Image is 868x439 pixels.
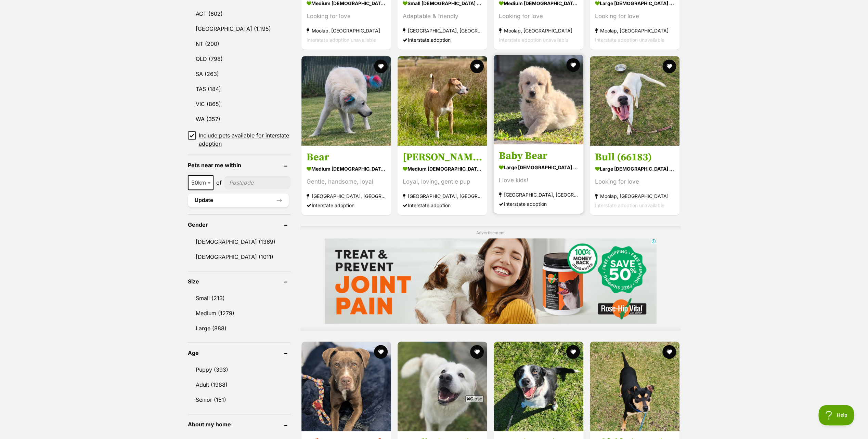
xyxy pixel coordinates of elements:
[224,176,290,189] input: postcode
[566,58,580,72] button: favourite
[188,112,290,126] a: WA (357)
[307,177,386,186] div: Gentle, handsome, loyal
[188,162,290,168] header: Pets near me within
[307,26,386,35] strong: Moolap, [GEOGRAPHIC_DATA]
[470,345,484,359] button: favourite
[188,6,290,21] a: ACT (602)
[494,55,583,144] img: Baby Bear - Maremma Sheepdog x Golden Retriever Dog
[188,250,290,264] a: [DEMOGRAPHIC_DATA] (1011)
[403,12,482,21] div: Adaptable & friendly
[403,201,482,210] div: Interstate adoption
[301,56,391,146] img: Bear - Maremma Sheepdog
[398,56,487,146] img: Adeline - Bull Arab Dog
[374,59,388,73] button: favourite
[325,238,657,324] iframe: Advertisement
[310,405,559,436] iframe: Advertisement
[301,226,681,331] div: Advertisement
[188,377,290,392] a: Adult (1988)
[499,149,578,162] h3: Baby Bear
[499,190,578,199] strong: [GEOGRAPHIC_DATA], [GEOGRAPHIC_DATA]
[494,342,583,431] img: Tess (66833) - Border Collie Dog
[301,342,391,431] img: 🥓 Eazy 6370 🥓 - Labrador Retriever x Staffordshire Bull Terrier x German Shorthaired Pointer Dog
[398,342,487,431] img: Apollo (66684) - Maremma Sheepdog
[188,131,290,148] a: Include pets available for interstate adoption
[403,191,482,201] strong: [GEOGRAPHIC_DATA], [GEOGRAPHIC_DATA]
[663,345,676,359] button: favourite
[188,291,290,305] a: Small (213)
[499,199,578,209] div: Interstate adoption
[595,191,674,201] strong: Moolap, [GEOGRAPHIC_DATA]
[307,151,386,164] h3: Bear
[188,421,290,427] header: About my home
[403,26,482,35] strong: [GEOGRAPHIC_DATA], [GEOGRAPHIC_DATA]
[403,177,482,186] div: Loyal, loving, gentle pup
[818,405,854,425] iframe: Help Scout Beacon - Open
[470,59,484,73] button: favourite
[188,321,290,335] a: Large (888)
[307,164,386,174] strong: medium [DEMOGRAPHIC_DATA] Dog
[307,12,386,21] div: Looking for love
[499,26,578,35] strong: Moolap, [GEOGRAPHIC_DATA]
[595,164,674,174] strong: large [DEMOGRAPHIC_DATA] Dog
[595,177,674,186] div: Looking for love
[301,146,391,215] a: Bear medium [DEMOGRAPHIC_DATA] Dog Gentle, handsome, loyal [GEOGRAPHIC_DATA], [GEOGRAPHIC_DATA] I...
[595,26,674,35] strong: Moolap, [GEOGRAPHIC_DATA]
[595,12,674,21] div: Looking for love
[566,345,580,359] button: favourite
[494,144,583,214] a: Baby Bear large [DEMOGRAPHIC_DATA] Dog I love kids! [GEOGRAPHIC_DATA], [GEOGRAPHIC_DATA] Intersta...
[189,178,213,187] span: 50km
[216,178,222,187] span: of
[307,201,386,210] div: Interstate adoption
[403,151,482,164] h3: [PERSON_NAME]
[307,191,386,201] strong: [GEOGRAPHIC_DATA], [GEOGRAPHIC_DATA]
[188,97,290,111] a: VIC (865)
[499,176,578,185] div: I love kids!
[374,345,388,359] button: favourite
[188,194,289,207] button: Update
[499,12,578,21] div: Looking for love
[590,56,679,146] img: Bull (66183) - Bull Arab Dog
[188,306,290,320] a: Medium (1279)
[590,342,679,431] img: Alfalfa (66651) - Australian Kelpie x Whippet Dog
[188,22,290,36] a: [GEOGRAPHIC_DATA] (1,195)
[465,395,484,402] span: Close
[403,164,482,174] strong: medium [DEMOGRAPHIC_DATA] Dog
[398,146,487,215] a: [PERSON_NAME] medium [DEMOGRAPHIC_DATA] Dog Loyal, loving, gentle pup [GEOGRAPHIC_DATA], [GEOGRAP...
[188,235,290,249] a: [DEMOGRAPHIC_DATA] (1369)
[188,362,290,377] a: Puppy (393)
[188,175,213,190] span: 50km
[499,162,578,172] strong: large [DEMOGRAPHIC_DATA] Dog
[595,202,664,208] span: Interstate adoption unavailable
[188,350,290,356] header: Age
[307,37,376,43] span: Interstate adoption unavailable
[188,37,290,51] a: NT (200)
[188,393,290,407] a: Senior (151)
[499,37,568,43] span: Interstate adoption unavailable
[403,35,482,44] div: Interstate adoption
[663,59,676,73] button: favourite
[188,52,290,66] a: QLD (798)
[595,37,664,43] span: Interstate adoption unavailable
[188,67,290,81] a: SA (263)
[590,146,679,215] a: Bull (66183) large [DEMOGRAPHIC_DATA] Dog Looking for love Moolap, [GEOGRAPHIC_DATA] Interstate a...
[188,222,290,228] header: Gender
[188,278,290,284] header: Size
[595,151,674,164] h3: Bull (66183)
[199,131,290,148] span: Include pets available for interstate adoption
[188,82,290,96] a: TAS (184)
